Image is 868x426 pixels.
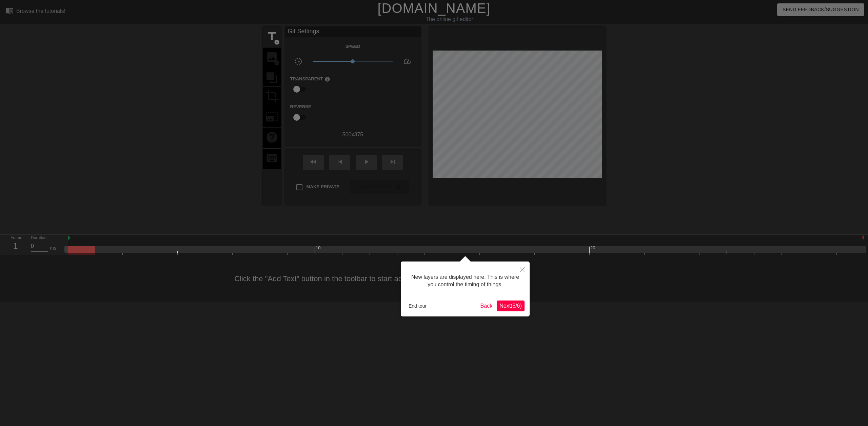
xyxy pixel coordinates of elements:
[515,262,530,277] button: Close
[499,303,522,309] span: Next ( 5 / 6 )
[406,267,525,295] div: New layers are displayed here. This is where you control the timing of things.
[406,301,429,311] button: End tour
[478,301,495,311] button: Back
[497,301,525,311] button: Next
